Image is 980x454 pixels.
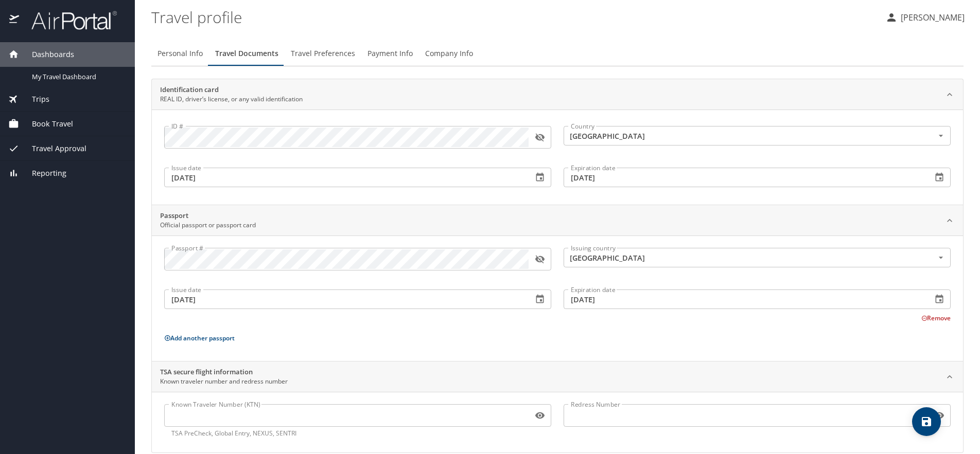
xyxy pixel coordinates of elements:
span: Book Travel [19,118,73,130]
span: Reporting [19,168,66,179]
span: Travel Documents [215,47,278,60]
p: REAL ID, driver’s license, or any valid identification [160,95,303,104]
button: save [912,407,941,436]
img: icon-airportal.png [9,10,20,30]
span: My Travel Dashboard [32,72,122,82]
h1: Travel profile [151,1,877,33]
div: Profile [151,41,964,66]
span: Travel Approval [19,143,86,154]
button: Remove [921,314,951,322]
button: Add another passport [164,334,235,342]
div: TSA secure flight informationKnown traveler number and redress number [152,392,963,452]
p: Official passport or passport card [160,221,256,230]
input: MM/DD/YYYY [164,289,524,309]
div: Identification cardREAL ID, driver’s license, or any valid identification [152,79,963,110]
img: airportal-logo.png [20,10,117,30]
div: PassportOfficial passport or passport card [152,235,963,361]
p: [PERSON_NAME] [898,11,965,24]
button: Open [935,251,947,264]
input: MM/DD/YYYY [564,168,924,187]
h2: Passport [160,211,256,221]
div: Identification cardREAL ID, driver’s license, or any valid identification [152,110,963,205]
p: Known traveler number and redress number [160,377,288,386]
span: Trips [19,94,49,105]
div: PassportOfficial passport or passport card [152,205,963,236]
input: MM/DD/YYYY [164,168,524,187]
p: TSA PreCheck, Global Entry, NEXUS, SENTRI [171,429,544,438]
div: TSA secure flight informationKnown traveler number and redress number [152,361,963,392]
span: Company Info [425,47,473,60]
span: Dashboards [19,49,74,60]
span: Personal Info [157,47,203,60]
span: Travel Preferences [291,47,355,60]
button: Open [935,130,947,142]
button: [PERSON_NAME] [881,8,969,27]
span: Payment Info [367,47,413,60]
input: MM/DD/YYYY [564,289,924,309]
h2: Identification card [160,85,303,95]
h2: TSA secure flight information [160,367,288,377]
